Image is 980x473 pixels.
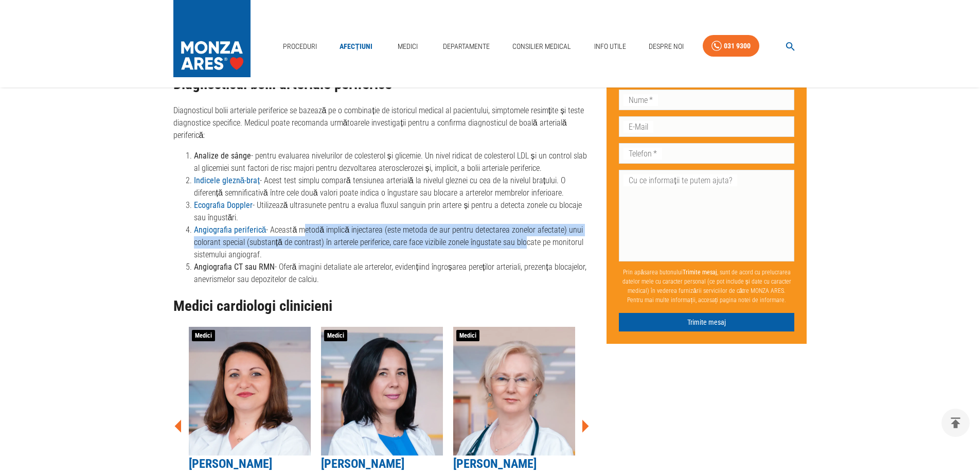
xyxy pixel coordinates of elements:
span: Medici [192,330,215,341]
a: [PERSON_NAME] [321,457,404,471]
a: [PERSON_NAME] [453,457,537,471]
a: Afecțiuni [335,36,377,57]
span: Medici [456,330,479,341]
div: 031 9300 [724,40,751,52]
li: - pentru evaluarea nivelurilor de colesterol și glicemie. Un nivel ridicat de colesterol LDL și u... [194,150,591,174]
button: Trimite mesaj [619,313,794,332]
a: Indicele gleznă-braț [194,176,260,185]
h2: Diagnosticul bolii arteriale periferice [173,76,591,93]
a: Medici [391,36,424,57]
li: - Utilizează ultrasunete pentru a evalua fluxul sanguin prin artere și pentru a detecta zonele cu... [194,199,591,224]
a: Ecografia Doppler [194,200,253,210]
p: Diagnosticul bolii arteriale periferice se bazează pe o combinație de istoricul medical al pacien... [173,104,591,142]
li: - Această metodă implică injectarea (este metoda de aur pentru detectarea zonelor afectate) unui ... [194,224,591,261]
strong: Analize de sânge [194,151,251,161]
b: Trimite mesaj [683,269,717,276]
a: Info Utile [590,36,630,57]
p: Prin apăsarea butonului , sunt de acord cu prelucrarea datelor mele cu caracter personal (ce pot ... [619,264,794,309]
a: Despre Noi [645,36,688,57]
a: Angiografia periferică [194,225,266,235]
a: [PERSON_NAME] [189,457,272,471]
a: Proceduri [279,36,321,57]
a: Departamente [439,36,494,57]
a: Consilier Medical [508,36,575,57]
li: - Oferă imagini detaliate ale arterelor, evidențiind îngroșarea pereților arteriali, prezența blo... [194,261,591,286]
button: delete [941,409,970,437]
a: 031 9300 [703,35,759,57]
li: - Acest test simplu compară tensiunea arterială la nivelul gleznei cu cea de la nivelul brațului.... [194,174,591,199]
h2: Medici cardiologi clinicieni [173,298,591,314]
span: Medici [324,330,347,341]
strong: Angiografia CT sau RMN [194,262,275,272]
